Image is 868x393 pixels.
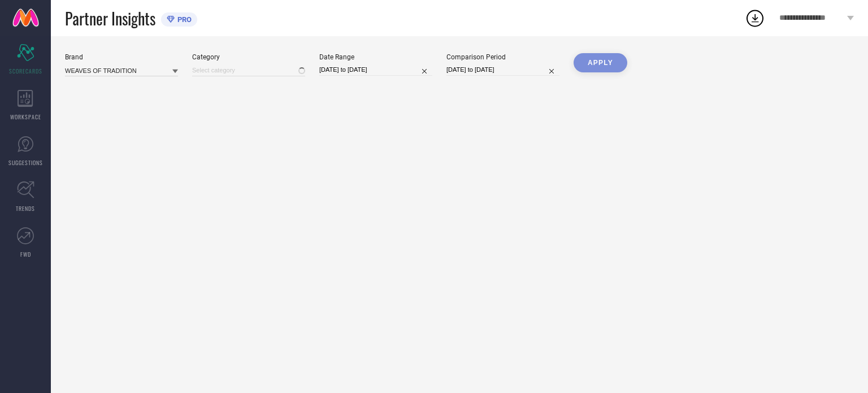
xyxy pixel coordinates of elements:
[20,250,31,258] span: FWD
[192,53,305,61] div: Category
[9,67,42,75] span: SCORECARDS
[446,53,559,61] div: Comparison Period
[16,204,35,213] span: TRENDS
[745,8,765,28] div: Open download list
[8,158,43,167] span: SUGGESTIONS
[319,64,432,76] input: Select date range
[65,7,155,30] span: Partner Insights
[175,15,192,24] span: PRO
[10,113,41,121] span: WORKSPACE
[65,53,178,61] div: Brand
[446,64,559,76] input: Select comparison period
[319,53,432,61] div: Date Range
